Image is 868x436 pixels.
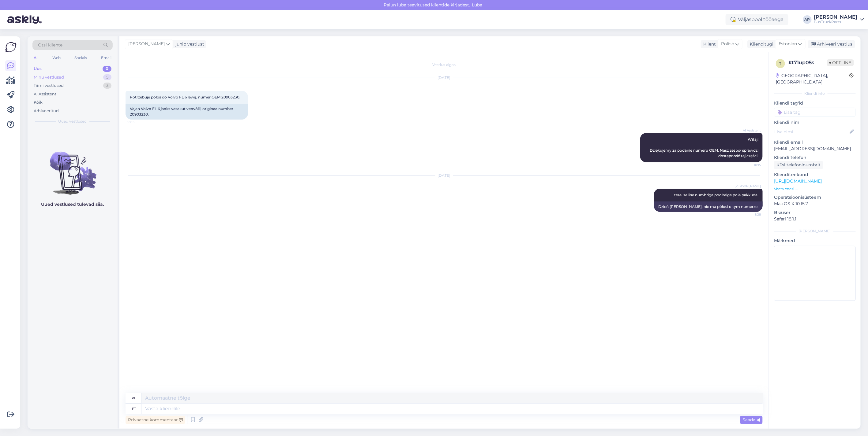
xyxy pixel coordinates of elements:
span: Offline [827,59,854,66]
p: Kliendi nimi [774,119,856,126]
img: No chats [28,141,118,196]
div: Tiimi vestlused [34,83,64,89]
span: t [780,61,782,66]
input: Lisa nimi [774,128,849,135]
p: Klienditeekond [774,172,856,178]
div: 3 [103,83,111,89]
div: [PERSON_NAME] [774,228,856,234]
span: [PERSON_NAME] [735,184,761,188]
p: Kliendi tag'id [774,100,856,106]
span: Otsi kliente [38,42,62,48]
div: All [32,54,39,62]
div: Arhiveeritud [34,108,59,114]
span: Uued vestlused [58,119,87,124]
span: 10:15 [127,120,150,124]
div: Web [51,54,62,62]
p: Operatsioonisüsteem [774,194,856,201]
a: [PERSON_NAME]BusTruckParts [814,15,864,24]
div: 0 [103,66,111,72]
div: Minu vestlused [34,74,64,80]
div: # t71up05s [789,59,827,66]
p: Brauser [774,209,856,216]
div: Klient [701,41,716,47]
div: 5 [103,74,111,80]
p: Kliendi email [774,139,856,146]
span: 10:15 [738,163,761,167]
div: Väljaspool tööaega [726,14,788,25]
span: Saada [742,417,760,423]
div: Vestlus algas [126,62,763,68]
div: AP [803,15,812,24]
p: [EMAIL_ADDRESS][DOMAIN_NAME] [774,146,856,152]
div: et [132,404,136,414]
div: juhib vestlust [173,41,204,47]
span: 8:28 [738,212,761,217]
div: pl [132,393,136,403]
div: Klienditugi [747,41,773,47]
p: Kliendi telefon [774,154,856,161]
div: Kõik [34,99,43,105]
p: Vaata edasi ... [774,186,856,192]
div: [PERSON_NAME] [814,15,858,20]
div: BusTruckParts [814,20,858,24]
span: Luba [470,2,484,8]
img: Askly Logo [5,41,17,53]
input: Lisa tag [774,108,856,117]
div: Kliendi info [774,91,856,96]
div: Socials [73,54,88,62]
div: AI Assistent [34,91,56,97]
span: Potrzebuje półoś do Volvo FL 6 lewą, numer OEM 20903230. [130,95,240,99]
div: Uus [34,66,42,72]
p: Safari 18.1.1 [774,216,856,222]
p: Uued vestlused tulevad siia. [41,201,104,208]
span: AI Assistent [738,128,761,133]
div: [GEOGRAPHIC_DATA], [GEOGRAPHIC_DATA] [776,72,850,85]
div: [DATE] [126,173,763,178]
span: Polish [721,41,734,47]
span: [PERSON_NAME] [128,41,165,47]
span: Estonian [779,41,797,47]
div: [DATE] [126,75,763,80]
p: Mac OS X 10.15.7 [774,201,856,207]
span: tere. sellise numbriga pooltelge pole pakkuda. [674,193,758,197]
div: Vajan Volvo FL 6 jaoks vasakut veovõlli, originaalnumber 20903230. [126,104,248,120]
div: Dzień [PERSON_NAME], nie ma półosi o tym numerze. [654,201,763,212]
a: [URL][DOMAIN_NAME] [774,178,822,184]
div: Arhiveeri vestlus [808,40,855,48]
div: Küsi telefoninumbrit [774,161,823,169]
div: Email [100,54,113,62]
p: Märkmed [774,238,856,244]
div: Privaatne kommentaar [126,416,185,424]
